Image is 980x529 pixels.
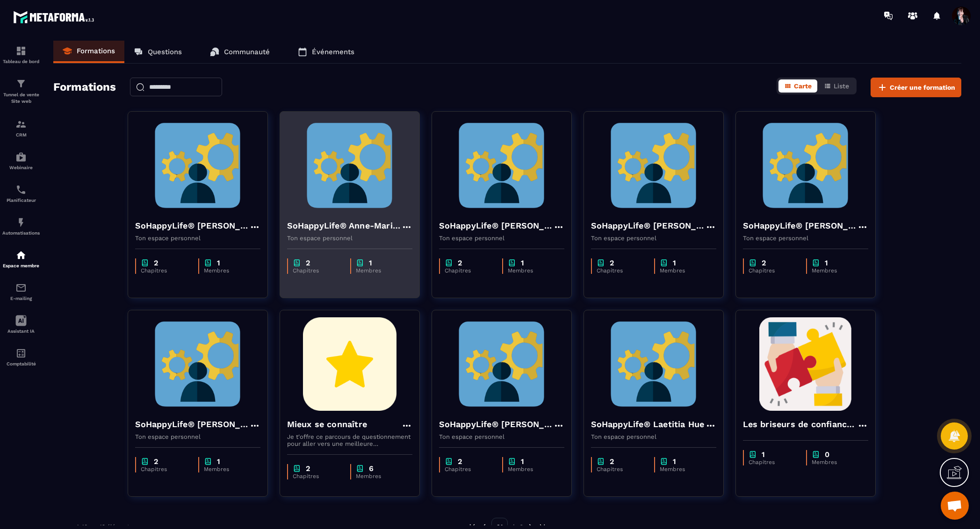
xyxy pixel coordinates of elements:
[15,45,27,57] img: formation
[762,450,765,459] p: 1
[610,457,614,466] p: 2
[2,177,40,210] a: schedulerschedulerPlanificateur
[2,210,40,243] a: automationsautomationsAutomatisations
[508,267,555,274] p: Membres
[834,82,849,90] span: Liste
[458,457,462,466] p: 2
[287,418,367,431] h4: Mieux se connaître
[287,235,412,242] p: Ton espace personnel
[124,41,191,63] a: Questions
[154,457,158,466] p: 2
[749,450,757,459] img: chapter
[141,267,189,274] p: Chapitres
[743,235,868,242] p: Ton espace personnel
[53,41,124,63] a: Formations
[597,258,605,267] img: chapter
[432,111,584,310] a: formation-backgroundSoHappyLife® [PERSON_NAME]Ton espace personnelchapter2Chapitreschapter1Membres
[204,466,251,472] p: Membres
[445,457,453,466] img: chapter
[660,267,707,274] p: Membres
[610,258,614,267] p: 2
[201,41,279,63] a: Communauté
[2,329,40,334] p: Assistant IA
[287,317,412,411] img: formation-background
[2,112,40,144] a: formationformationCRM
[2,361,40,366] p: Comptabilité
[293,267,341,274] p: Chapitres
[778,79,817,93] button: Carte
[508,457,516,466] img: chapter
[204,457,212,466] img: chapter
[749,258,757,267] img: chapter
[217,457,220,466] p: 1
[15,282,27,293] img: email
[432,310,584,508] a: formation-backgroundSoHappyLife® [PERSON_NAME]Ton espace personnelchapter2Chapitreschapter1Membres
[356,267,403,274] p: Membres
[743,219,857,232] h4: SoHappyLife® [PERSON_NAME]
[439,433,564,440] p: Ton espace personnel
[53,78,116,97] h2: Formations
[521,457,524,466] p: 1
[812,267,859,274] p: Membres
[825,450,829,459] p: 0
[287,119,412,212] img: formation-background
[660,466,707,472] p: Membres
[591,219,705,232] h4: SoHappyLife® [PERSON_NAME]
[135,418,249,431] h4: SoHappyLife® [PERSON_NAME]
[135,317,260,411] img: formation-background
[312,48,354,56] p: Événements
[128,111,280,310] a: formation-backgroundSoHappyLife® [PERSON_NAME]Ton espace personnelchapter2Chapitreschapter1Membres
[660,258,668,267] img: chapter
[743,418,857,431] h4: Les briseurs de confiance dans l'entreprise
[735,310,887,508] a: formation-backgroundLes briseurs de confiance dans l'entreprisechapter1Chapitreschapter0Membres
[224,48,270,56] p: Communauté
[439,235,564,242] p: Ton espace personnel
[15,217,27,228] img: automations
[2,308,40,341] a: Assistant IA
[2,92,40,105] p: Tunnel de vente Site web
[2,263,40,268] p: Espace membre
[288,41,364,63] a: Événements
[673,258,676,267] p: 1
[128,310,280,508] a: formation-backgroundSoHappyLife® [PERSON_NAME]Ton espace personnelchapter2Chapitreschapter1Membres
[2,71,40,112] a: formationformationTunnel de vente Site web
[306,258,310,267] p: 2
[812,459,859,465] p: Membres
[2,198,40,203] p: Planificateur
[2,243,40,275] a: automationsautomationsEspace membre
[591,418,705,431] h4: SoHappyLife® Laetitia Hue
[439,317,564,411] img: formation-background
[584,111,735,310] a: formation-backgroundSoHappyLife® [PERSON_NAME]Ton espace personnelchapter2Chapitreschapter1Membres
[743,119,868,212] img: formation-background
[217,258,220,267] p: 1
[439,418,553,431] h4: SoHappyLife® [PERSON_NAME]
[591,317,716,411] img: formation-background
[812,258,820,267] img: chapter
[445,466,493,472] p: Chapitres
[597,457,605,466] img: chapter
[15,151,27,163] img: automations
[749,267,797,274] p: Chapitres
[280,111,432,310] a: formation-backgroundSoHappyLife® Anne-Marine ALLEONTon espace personnelchapter2Chapitreschapter1M...
[445,267,493,274] p: Chapitres
[812,450,820,459] img: chapter
[15,184,27,195] img: scheduler
[749,459,797,465] p: Chapitres
[15,250,27,261] img: automations
[508,466,555,472] p: Membres
[439,119,564,212] img: formation-background
[762,258,766,267] p: 2
[2,144,40,177] a: automationsautomationsWebinaire
[871,78,961,97] button: Créer une formation
[591,119,716,212] img: formation-background
[13,8,97,26] img: logo
[2,296,40,301] p: E-mailing
[2,230,40,236] p: Automatisations
[154,258,158,267] p: 2
[204,267,251,274] p: Membres
[458,258,462,267] p: 2
[584,310,735,508] a: formation-backgroundSoHappyLife® Laetitia HueTon espace personnelchapter2Chapitreschapter1Membres
[597,466,645,472] p: Chapitres
[597,267,645,274] p: Chapitres
[280,310,432,508] a: formation-backgroundMieux se connaîtreJe t'offre ce parcours de questionnement pour aller vers un...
